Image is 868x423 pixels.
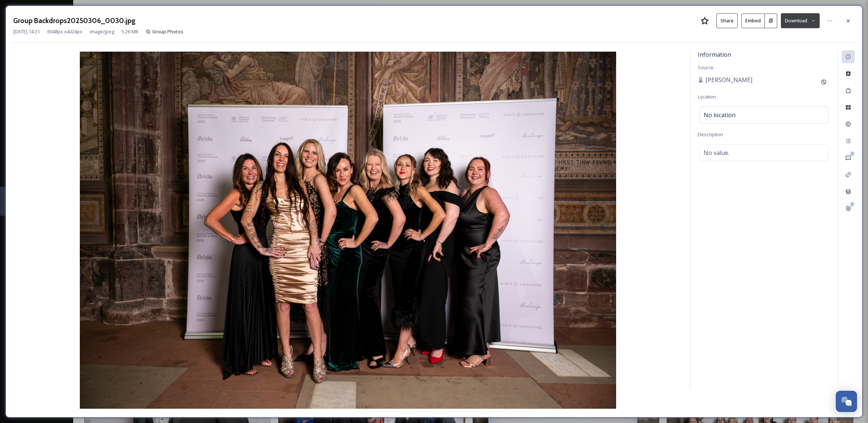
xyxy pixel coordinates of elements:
[122,28,138,35] span: 5.26 MB
[13,28,40,35] span: [DATE] 14:31
[705,75,752,84] span: [PERSON_NAME]
[704,148,729,157] span: No value.
[698,64,714,71] span: Source
[152,28,183,35] span: Group Photos
[698,93,716,100] span: Location
[698,131,723,138] span: Description
[704,111,735,119] span: No location
[90,28,114,35] span: image/jpeg
[836,391,857,412] button: Open Chat
[47,28,82,35] span: 6048 px x 4024 px
[698,51,731,59] span: Information
[850,151,855,156] div: 0
[741,14,765,28] button: Embed
[13,15,135,26] h3: Group Backdrops20250306_0030.jpg
[850,202,855,207] div: 0
[781,13,820,28] button: Download
[716,13,738,28] button: Share
[13,52,683,409] img: Group%20Backdrops20250306_0030.jpg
